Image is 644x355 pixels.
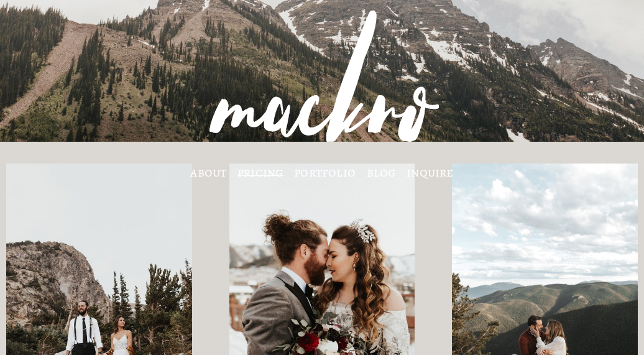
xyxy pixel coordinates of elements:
a: blog [367,168,396,177]
img: MACKRO PHOTOGRAPHY | Denver Colorado Wedding Photographer [183,1,461,166]
a: about [190,168,226,177]
a: portfolio [294,168,356,177]
a: pricing [237,168,283,177]
a: inquire [407,168,454,177]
